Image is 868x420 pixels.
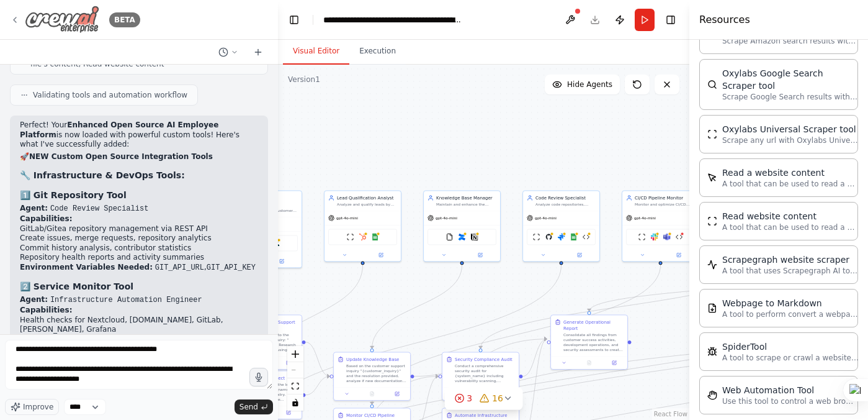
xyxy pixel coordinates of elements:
div: Provide exceptional customer support by analyzing inquiries, researching solutions, and deliverin... [238,208,298,213]
button: Open in side panel [463,251,498,258]
div: Security Compliance AuditConduct a comprehensive security audit for {system_name} including vulne... [442,352,519,401]
strong: 🔧 Infrastructure & DevOps Tools: [20,170,185,180]
p: Use this tool to control a web browser and interact with websites using natural language. Capabil... [722,396,859,406]
div: Monitor CI/CD Pipeline [346,412,395,418]
img: Logo [25,6,99,34]
button: Hide Agents [545,75,620,94]
img: ScrapeElementFromWebsiteTool [707,173,717,183]
div: Read website content [722,210,859,222]
g: Edge from 4e681077-7863-45e7-a13c-f911b6e023a5 to 84c6f642-f352-4dfb-b6b3-938fdeb20827 [414,336,547,380]
strong: 1️⃣ Git Repository Tool [20,190,127,200]
li: Commit history analysis, contributor statistics [20,244,258,253]
div: BETA [109,12,140,27]
div: SpiderTool [722,340,859,353]
div: Code Review Specialist [535,194,596,201]
p: Scrape Amazon search results with Oxylabs Amazon Search Scraper [722,36,859,46]
div: Lead Qualification Analyst [337,194,397,201]
button: Send [235,399,273,414]
img: Notion [471,233,478,240]
li: , [20,263,258,273]
img: GitHub [545,233,553,240]
div: Security Compliance Audit [455,356,512,362]
div: CI/CD Pipeline Monitor [635,194,695,201]
img: FileReadTool [446,233,454,240]
g: Edge from c60b2759-1e9b-4a8e-bae9-3d04bf7baf98 to dfd23e54-76b5-48aa-92a9-7f13c7bd92d8 [369,265,664,404]
div: Process Customer Support Inquiry [238,319,298,331]
button: toggle interactivity [287,395,303,411]
span: Hide Agents [567,80,612,89]
img: ScrapegraphScrapeTool [707,260,717,270]
div: Webpage to Markdown [722,297,859,309]
div: Knowledge Base Manager [436,194,496,201]
g: Edge from 5f5ca11d-4a8f-45fb-8355-732fca400318 to 4e681077-7863-45e7-a13c-f911b6e023a5 [306,339,330,380]
div: Monitor and optimize CI/CD pipelines, analyze build failures, and ensure smooth deployment proces... [635,202,695,207]
g: Edge from b225b469-2ce8-486a-b6dc-72c96b1c3dc0 to 09d5d2bf-00fd-4285-9699-b39a4b1357f0 [478,265,763,349]
img: Jenkins Monitor Tool [676,233,683,240]
div: Version 1 [288,75,320,84]
button: Click to speak your automation idea [249,368,268,386]
button: Hide right sidebar [662,11,679,29]
div: Lead Qualification AnalystAnalyze and qualify leads by researching company information, identifyi... [324,190,401,262]
img: Google Sheets [570,233,578,240]
button: Open in side panel [562,251,597,258]
p: A tool to scrape or crawl a website and return LLM-ready content. [722,353,859,363]
g: Edge from ea58990d-ed0e-42df-92c6-0ee30aa62197 to 84c6f642-f352-4dfb-b6b3-938fdeb20827 [586,265,862,311]
div: Qualify Lead ProspectResearch and qualify the lead prospect "{company_name}" in the "{industry}" ... [225,370,302,419]
div: Qualify Lead Prospect [238,375,285,381]
button: zoom in [287,346,303,362]
div: Code Review SpecialistAnalyze code repositories, perform comprehensive code reviews, and ensure c... [522,190,600,262]
img: ScrapeWebsiteTool [533,233,540,240]
div: Customer Support SpecialistProvide exceptional customer support by analyzing inquiries, researchi... [225,190,302,268]
nav: breadcrumb [323,14,463,26]
strong: 2️⃣ Service Monitor Tool [20,281,133,291]
button: Open in side panel [278,409,299,416]
p: A tool that uses Scrapegraph AI to intelligently scrape website content. [722,266,859,276]
img: ScrapeWebsiteTool [707,216,717,226]
span: gpt-4o-mini [535,216,557,221]
button: Open in side panel [264,257,300,265]
p: A tool that can be used to read a website content. [722,179,859,189]
code: GIT_API_URL [155,263,204,272]
li: GitLab/Gitea repository management via REST API [20,224,258,234]
img: StagehandTool [707,390,717,400]
span: gpt-4o-mini [336,216,358,221]
img: SpiderTool [707,347,717,357]
span: gpt-4o-mini [634,216,656,221]
button: Open in side panel [661,251,697,258]
span: Send [239,402,258,412]
g: Edge from 901c3a32-4d08-44e8-b081-05a30377723c to 4e681077-7863-45e7-a13c-f911b6e023a5 [369,265,465,349]
button: fit view [287,378,303,395]
img: Zendesk [272,239,280,247]
li: Create issues, merge requests, repository analytics [20,234,258,244]
button: Visual Editor [283,39,349,65]
span: Validating tools and automation workflow [33,90,187,100]
div: Oxylabs Universal Scraper tool [722,123,859,135]
div: Analyze and respond to the customer support inquiry: "{customer_inquiry}". Research the issue tho... [238,332,298,352]
span: 3 [467,392,472,404]
button: Start a new chat [248,45,268,60]
img: OxylabsUniversalScraperTool [707,129,717,139]
div: Analyze and qualify leads by researching company information, identifying decision makers, and as... [337,202,397,207]
strong: Agent: [20,204,48,212]
img: Slack [651,233,658,240]
button: No output available [576,359,602,367]
img: Git Repository Tool [583,233,590,240]
button: Improve [5,399,59,415]
strong: Enhanced Open Source AI Employee Platform [20,121,218,139]
li: Repository health reports and activity summaries [20,253,258,263]
h2: 🚀 [20,152,258,162]
span: 16 [492,392,503,404]
div: Update Knowledge BaseBased on the customer support inquiry "{customer_inquiry}" and the resolutio... [333,352,411,401]
strong: Environment Variables Needed: [20,263,153,272]
code: Code Review Specialist [50,204,148,213]
div: Knowledge Base ManagerMaintain and enhance the knowledge base by analyzing support patterns, iden... [423,190,501,262]
span: Improve [23,402,53,412]
p: Perfect! Your is now loaded with powerful custom tools! Here's what I've successfully added: [20,121,258,150]
img: Jira [558,233,565,240]
button: Hide left sidebar [285,11,303,29]
div: Scrapegraph website scraper [722,253,859,266]
div: Customer Support Specialist [238,194,298,207]
p: A tool to perform convert a webpage to markdown to make it easier for LLMs to understand [722,309,859,319]
button: Execution [349,39,406,65]
p: A tool that can be used to read a website content. [722,222,859,232]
